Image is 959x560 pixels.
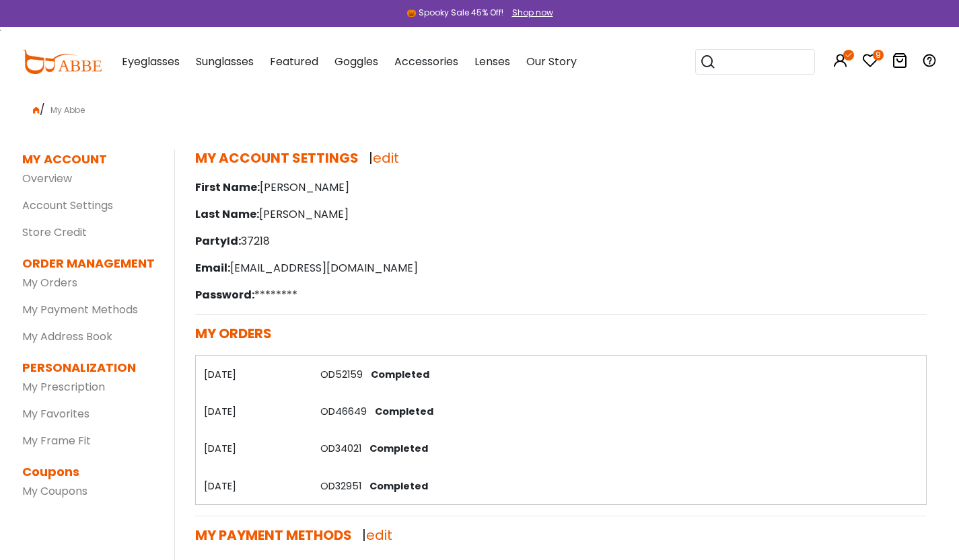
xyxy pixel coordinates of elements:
[366,526,392,545] a: edit
[196,467,313,505] th: [DATE]
[369,405,433,418] span: Completed
[45,104,90,116] span: My Abbe
[196,393,313,430] th: [DATE]
[22,171,72,186] a: Overview
[22,254,155,272] dt: ORDER MANAGEMENT
[526,54,577,69] span: Our Story
[33,107,40,114] img: home.png
[196,54,254,69] span: Sunglasses
[406,7,503,19] div: 🎃 Spooky Sale 45% Off!
[22,329,112,344] a: My Address Book
[195,287,254,303] span: Password:
[362,526,392,545] span: |
[195,526,352,545] span: MY PAYMENT METHODS
[22,198,113,213] a: Account Settings
[364,442,428,455] span: Completed
[22,275,77,290] a: My Orders
[320,442,361,455] a: OD34021
[22,406,90,422] a: My Favorites
[394,54,458,69] span: Accessories
[862,55,878,71] a: 9
[196,430,313,467] th: [DATE]
[195,149,359,167] span: MY ACCOUNT SETTINGS
[230,260,418,276] font: [EMAIL_ADDRESS][DOMAIN_NAME]
[195,324,272,343] span: MY ORDERS
[122,54,180,69] span: Eyeglasses
[195,260,230,276] span: Email:
[512,7,553,19] div: Shop now
[22,358,155,376] dt: PERSONALIZATION
[505,7,553,18] a: Shop now
[259,206,349,222] font: [PERSON_NAME]
[22,225,87,240] a: Store Credit
[873,50,884,61] i: 9
[22,96,937,118] div: /
[22,50,102,74] img: abbeglasses.com
[320,368,363,381] a: OD52159
[474,54,510,69] span: Lenses
[364,479,428,493] span: Completed
[320,405,367,418] a: OD46649
[241,233,270,249] font: 37218
[373,149,399,167] a: edit
[334,54,378,69] span: Goggles
[196,356,313,393] th: [DATE]
[22,483,87,499] a: My Coupons
[260,179,349,195] font: [PERSON_NAME]
[270,54,318,69] span: Featured
[195,206,259,222] span: Last Name:
[369,149,399,167] span: |
[22,302,138,317] a: My Payment Methods
[195,233,241,249] span: PartyId:
[22,379,105,395] a: My Prescription
[22,433,91,448] a: My Frame Fit
[195,179,260,195] span: First Name:
[22,463,155,481] dt: Coupons
[320,479,361,493] a: OD32951
[365,368,429,381] span: Completed
[22,150,107,168] dt: MY ACCOUNT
